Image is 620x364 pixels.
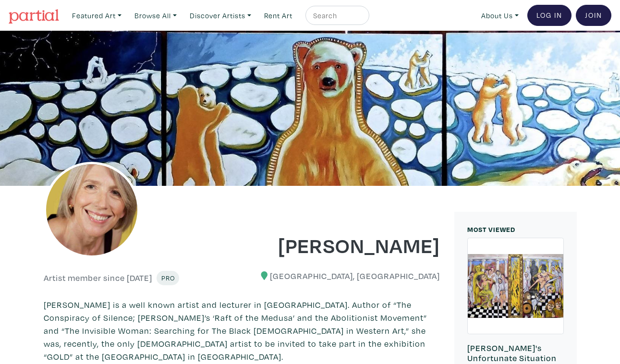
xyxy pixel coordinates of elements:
span: Pro [161,273,175,282]
input: Search [312,10,360,22]
h6: [GEOGRAPHIC_DATA], [GEOGRAPHIC_DATA] [249,271,440,281]
a: Browse All [130,6,181,25]
h6: Artist member since [DATE] [44,273,152,283]
a: Rent Art [260,6,297,25]
a: Featured Art [68,6,126,25]
a: Discover Artists [185,6,255,25]
small: MOST VIEWED [467,225,515,234]
a: Join [576,5,611,26]
a: Log In [527,5,571,26]
p: [PERSON_NAME] is a well known artist and lecturer in [GEOGRAPHIC_DATA]. Author of “The Conspiracy... [44,298,440,363]
img: phpThumb.php [44,162,140,258]
a: About Us [477,6,523,25]
h1: [PERSON_NAME] [249,232,440,258]
h6: [PERSON_NAME]'s Unfortunate Situation [467,343,564,364]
